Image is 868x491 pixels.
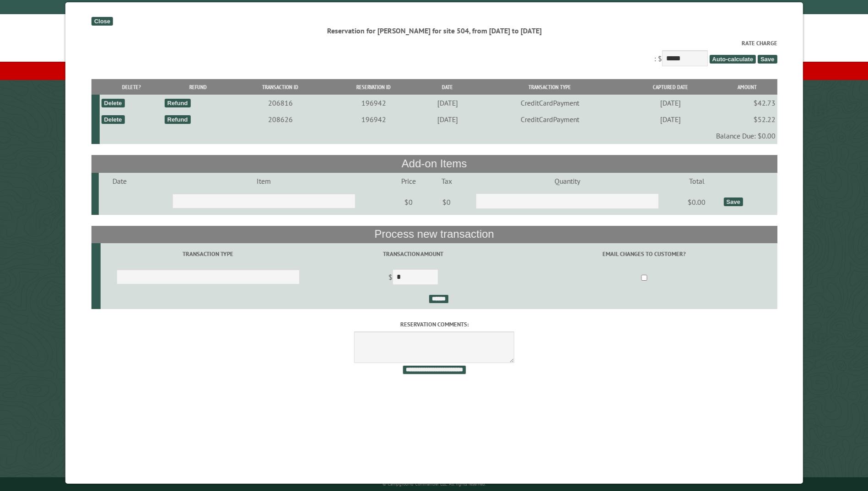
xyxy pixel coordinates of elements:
div: Reservation for [PERSON_NAME] for site 504, from [DATE] to [DATE] [91,26,777,36]
td: Balance Due: $0.00 [100,128,777,144]
span: Auto-calculate [709,55,756,64]
span: Save [757,55,776,64]
td: Item [140,173,387,189]
th: Transaction ID [232,79,328,95]
div: : $ [91,39,777,69]
th: Captured Date [624,79,717,95]
td: [DATE] [419,111,476,128]
div: Delete [101,115,124,124]
td: $52.22 [717,111,777,128]
div: Refund [164,99,190,107]
td: Price [387,173,430,189]
td: $0 [430,189,463,215]
td: $0 [387,189,430,215]
th: Amount [717,79,777,95]
th: Transaction Type [475,79,624,95]
td: $0.00 [671,189,722,215]
td: $42.73 [717,95,777,111]
td: 196942 [328,95,419,111]
label: Rate Charge [91,39,777,48]
label: Email changes to customer? [512,250,776,258]
div: Close [91,17,113,26]
td: Quantity [463,173,671,189]
th: Add-on Items [91,155,777,172]
td: CreditCardPayment [475,95,624,111]
label: Transaction Type [102,250,314,258]
td: 196942 [328,111,419,128]
td: Date [98,173,140,189]
td: [DATE] [624,95,717,111]
th: Date [419,79,476,95]
th: Process new transaction [91,226,777,243]
th: Reservation ID [328,79,419,95]
div: Refund [164,115,190,124]
td: Tax [430,173,463,189]
th: Refund [163,79,232,95]
td: 206816 [232,95,328,111]
div: Delete [101,99,124,107]
td: [DATE] [419,95,476,111]
td: CreditCardPayment [475,111,624,128]
td: Total [671,173,722,189]
td: $ [315,265,511,291]
th: Delete? [100,79,163,95]
td: 208626 [232,111,328,128]
td: [DATE] [624,111,717,128]
small: © Campground Commander LLC. All rights reserved. [383,481,486,487]
div: Save [723,197,743,206]
label: Transaction Amount [317,250,509,258]
label: Reservation comments: [91,320,777,329]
